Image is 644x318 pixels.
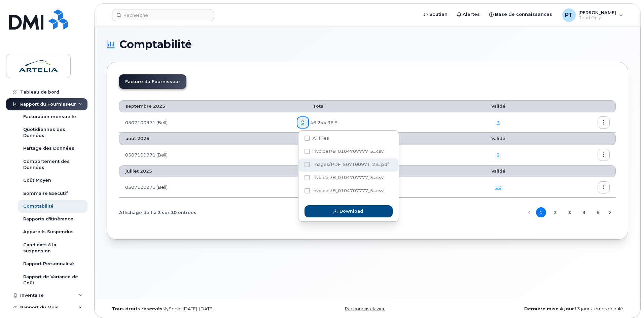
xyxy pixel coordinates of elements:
[119,145,291,165] td: 0507100971 (Bell)
[119,165,291,177] th: juillet 2025
[119,39,192,49] span: Comptabilité
[593,207,603,217] button: Page 5
[457,100,539,112] th: Validé
[339,208,363,214] span: Download
[497,152,500,157] a: 2
[119,177,291,198] td: 0507100971 (Bell)
[579,207,589,217] button: Page 4
[305,150,384,155] span: invoices/B_0104707777_507100971_21092025_DTL.csv
[536,207,546,217] button: Page 1
[305,163,389,168] span: images/PDF_507100971_234_0000000000.pdf
[313,188,384,193] span: invoices/B_0104707777_5...csv
[313,136,329,141] span: All Files
[550,207,560,217] button: Page 2
[119,133,291,145] th: août 2025
[119,207,196,217] span: Affichage de 1 à 3 sur 30 entrées
[495,184,501,190] a: 10
[297,136,325,141] span: Total
[565,207,575,217] button: Page 3
[524,306,574,311] strong: Dernière mise à jour
[305,205,393,217] button: Download
[605,207,615,217] button: Next Page
[457,133,539,145] th: Validé
[305,189,384,195] span: invoices/B_0104707777_507100971_21092025_MOB.csv
[454,306,628,312] div: 13 jours temps écoulé
[313,149,384,154] span: invoices/B_0104707777_5...csv
[119,100,291,112] th: septembre 2025
[309,119,337,126] span: 46 244,36 $
[297,169,325,174] span: Total
[119,112,291,133] td: 0507100971 (Bell)
[112,306,163,311] strong: Tous droits réservés
[345,306,385,311] a: Raccourcis clavier
[107,306,281,312] div: MyServe [DATE]–[DATE]
[457,165,539,177] th: Validé
[297,104,325,109] span: Total
[313,162,389,167] span: images/PDF_507100971_23...pdf
[313,175,384,180] span: invoices/B_0104707777_5...csv
[497,120,500,125] a: 3
[305,176,384,181] span: invoices/B_0104707777_507100971_21092025_ACC.csv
